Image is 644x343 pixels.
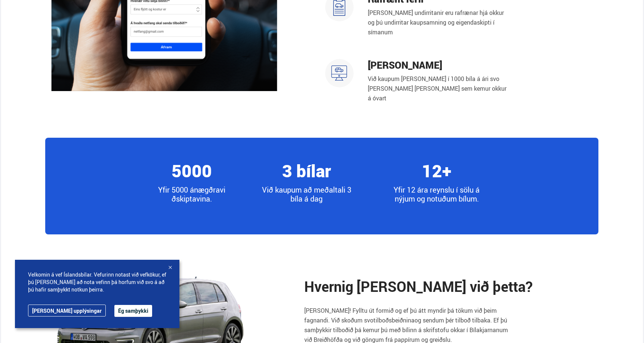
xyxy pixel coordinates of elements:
p: Við kaupum að meðaltali 3 bíla á dag [256,185,357,203]
span: viðskiptavina. [172,185,225,204]
p: Yfir 5000 ánægðra [156,185,227,203]
h4: 12+ [422,160,451,181]
a: [PERSON_NAME] upplýsingar [28,305,106,317]
p: Við kaupum [PERSON_NAME] í 1000 bíla á ári svo [PERSON_NAME] [PERSON_NAME] sem kemur okkur á óvart [368,74,511,103]
h4: 3 bílar [282,160,331,181]
p: Yfir 12 ára reynslu í sölu á nýjum og notuðum bílum. [386,185,487,203]
p: [PERSON_NAME] undirritanir eru rafrænar hjá okkur og þú undirritar kaupsamning og eigendaskipti í... [368,8,511,37]
span: tilboðsbeiðnina [373,316,415,324]
button: Open LiveChat chat widget [6,3,28,25]
button: Ég samþykki [114,305,152,317]
span: Velkomin á vef Íslandsbílar. Vefurinn notast við vefkökur, ef þú [PERSON_NAME] að nota vefinn þá ... [28,271,166,293]
h2: Hvernig [PERSON_NAME] við þetta? [304,277,533,296]
img: u59VlZJ4CGDcfgRA.svg [331,65,348,81]
h4: [PERSON_NAME] [368,59,511,71]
